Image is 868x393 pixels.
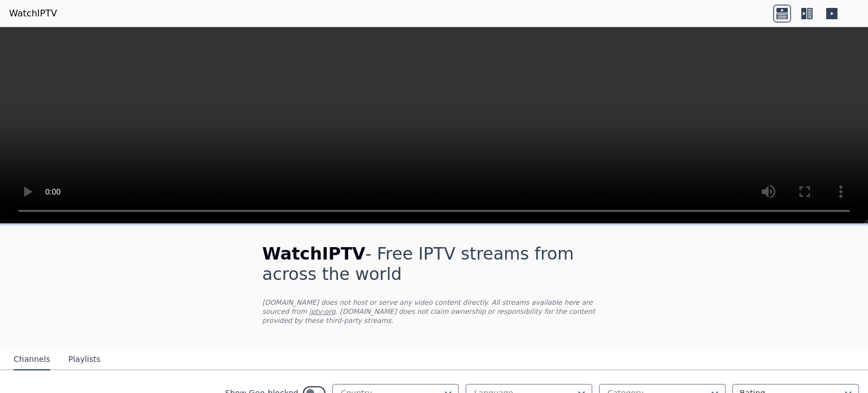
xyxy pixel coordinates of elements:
[262,244,606,284] h1: - Free IPTV streams from across the world
[68,349,101,370] button: Playlists
[9,7,57,20] a: WatchIPTV
[262,298,606,325] p: [DOMAIN_NAME] does not host or serve any video content directly. All streams available here are s...
[309,308,336,316] a: iptv-org
[14,349,50,370] button: Channels
[262,244,366,264] span: WatchIPTV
